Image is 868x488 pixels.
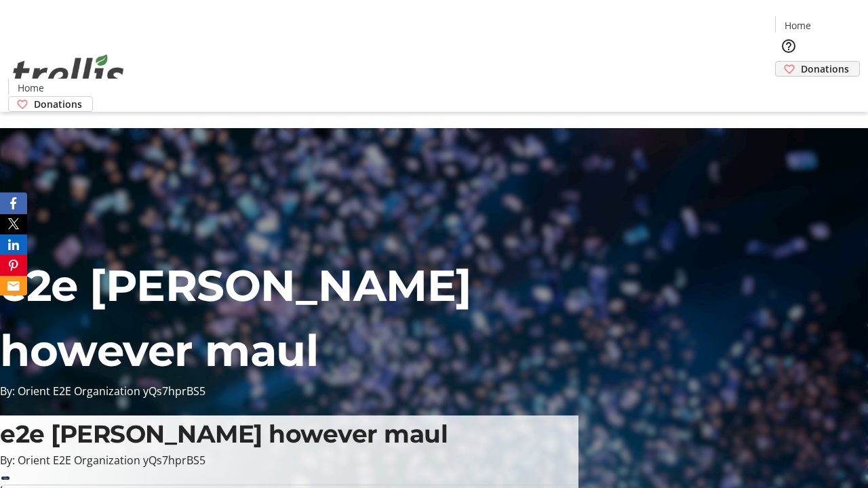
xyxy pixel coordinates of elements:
[775,61,860,77] a: Donations
[8,39,129,107] img: Orient E2E Organization yQs7hprBS5's Logo
[801,62,849,76] span: Donations
[775,77,802,104] button: Cart
[785,18,811,33] span: Home
[8,96,93,112] a: Donations
[18,81,44,95] span: Home
[776,18,819,33] a: Home
[9,81,52,95] a: Home
[34,97,82,111] span: Donations
[775,33,802,60] button: Help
